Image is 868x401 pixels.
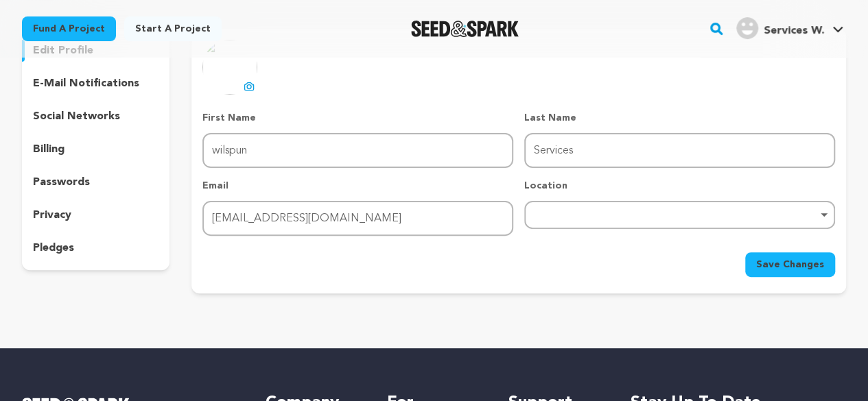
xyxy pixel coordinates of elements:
[202,179,513,193] p: Email
[22,171,169,193] button: passwords
[22,22,33,33] img: logo_orange.svg
[745,252,835,277] button: Save Changes
[38,22,67,33] div: v 4.0.25
[736,17,824,39] div: Services W.'s Profile
[22,237,169,259] button: pledges
[137,80,148,90] img: tab_keywords_by_traffic_grey.svg
[756,258,824,271] span: Save Changes
[33,207,71,223] p: privacy
[734,14,846,39] a: Services W.'s Profile
[33,108,120,125] p: social networks
[411,21,519,37] a: Seed&Spark Homepage
[33,141,64,158] p: billing
[524,111,835,125] p: Last Name
[124,16,222,41] a: Start a project
[33,240,74,256] p: pledges
[152,81,231,90] div: Keywords by Traffic
[22,73,169,95] button: e-mail notifications
[22,138,169,160] button: billing
[764,25,824,36] span: Services W.
[22,106,169,127] button: social networks
[202,133,513,168] input: First Name
[736,17,758,39] img: user.png
[22,36,33,47] img: website_grey.svg
[33,174,90,191] p: passwords
[202,201,513,236] input: Email
[37,80,48,90] img: tab_domain_overview_orange.svg
[22,204,169,226] button: privacy
[202,111,513,125] p: First Name
[524,179,835,193] p: Location
[411,21,519,37] img: Seed&Spark Logo Dark Mode
[36,36,151,47] div: Domain: [DOMAIN_NAME]
[52,81,123,90] div: Domain Overview
[734,14,846,43] span: Services W.'s Profile
[22,16,116,41] a: Fund a project
[524,133,835,168] input: Last Name
[33,75,139,92] p: e-mail notifications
